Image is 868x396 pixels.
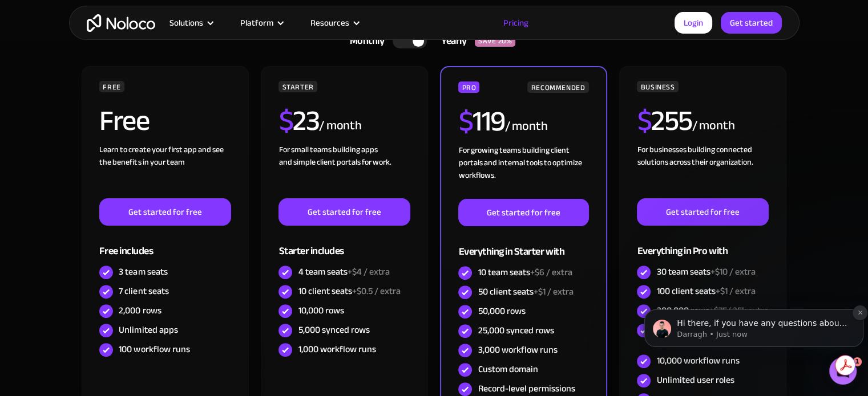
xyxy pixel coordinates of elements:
[298,343,376,356] div: 1,000 workflow runs
[278,226,410,263] div: Starter includes
[99,107,149,135] h2: Free
[298,304,344,317] div: 10,000 rows
[458,81,479,93] div: PRO
[489,15,543,30] a: Pricing
[721,12,782,34] a: Get started
[478,382,575,395] div: Record-level permissions
[458,95,473,148] span: $
[637,94,651,148] span: $
[278,94,293,148] span: $
[637,226,768,263] div: Everything in Pro with
[278,198,410,226] a: Get started for free
[119,285,168,297] div: 7 client seats
[119,266,167,278] div: 3 team seats
[87,14,155,32] a: home
[119,324,177,336] div: Unlimited apps
[278,144,410,198] div: For small teams building apps and simple client portals for work. ‍
[478,266,572,279] div: 10 team seats
[530,264,572,281] span: +$6 / extra
[119,343,189,356] div: 100 workflow runs
[656,266,755,278] div: 30 team seats
[478,324,554,337] div: 25,000 synced rows
[458,107,504,136] h2: 119
[155,15,226,30] div: Solutions
[347,263,389,280] span: +$4 / extra
[504,117,547,136] div: / month
[169,15,203,30] div: Solutions
[637,198,768,226] a: Get started for free
[226,15,296,30] div: Platform
[99,198,231,226] a: Get started for free
[336,32,393,50] div: Monthly
[478,305,525,317] div: 50,000 rows
[478,285,573,298] div: 50 client seats
[352,283,400,300] span: +$0.5 / extra
[533,283,573,300] span: +$1 / extra
[298,266,389,278] div: 4 team seats
[637,81,678,92] div: BUSINESS
[240,15,273,30] div: Platform
[310,15,349,30] div: Resources
[99,81,124,92] div: FREE
[99,226,231,263] div: Free includes
[475,35,515,47] div: SAVE 20%
[715,283,755,300] span: +$1 / extra
[298,324,369,336] div: 5,000 synced rows
[656,354,739,367] div: 10,000 workflow runs
[278,81,317,92] div: STARTER
[527,81,588,93] div: RECOMMENDED
[829,357,857,385] iframe: Intercom live chat
[478,344,557,356] div: 3,000 workflow runs
[298,285,400,297] div: 10 client seats
[119,304,161,317] div: 2,000 rows
[710,263,755,280] span: +$10 / extra
[319,117,362,135] div: / month
[656,285,755,297] div: 100 client seats
[278,107,319,135] h2: 23
[99,144,231,198] div: Learn to create your first app and see the benefits in your team ‍
[296,15,372,30] div: Resources
[656,374,734,386] div: Unlimited user roles
[675,12,712,34] a: Login
[478,363,538,375] div: Custom domain
[692,117,734,135] div: / month
[458,144,588,199] div: For growing teams building client portals and internal tools to optimize workflows.
[427,32,475,50] div: Yearly
[637,144,768,198] div: For businesses building connected solutions across their organization. ‍
[637,107,692,135] h2: 255
[458,226,588,263] div: Everything in Starter with
[640,285,868,365] iframe: Intercom notifications message
[458,199,588,226] a: Get started for free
